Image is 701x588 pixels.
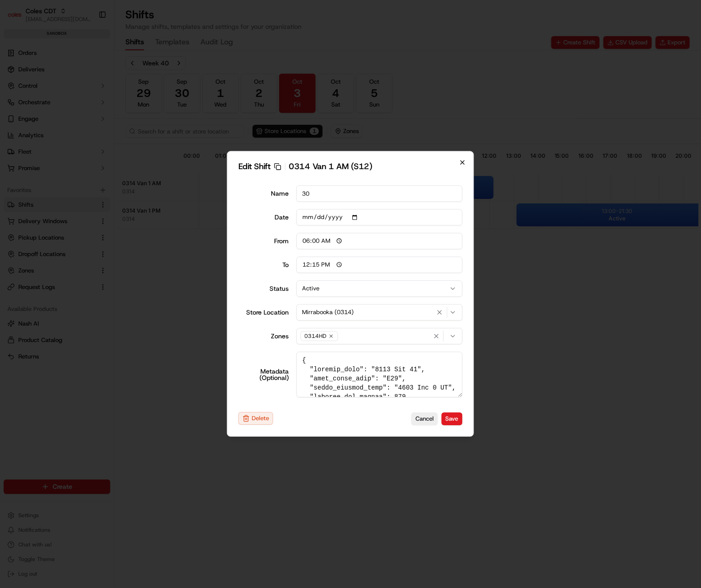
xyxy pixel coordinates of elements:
a: 📗Knowledge Base [5,129,74,146]
div: 💻 [77,134,85,141]
button: 0314HD [297,328,463,345]
span: API Documentation [86,133,147,142]
textarea: { "loremip_dolo": "8113 Sit 41", "amet_conse_adip": "E29", "seddo_eiusmod_temp": "4603 Inc 0 UT",... [297,352,463,398]
button: Start new chat [156,91,167,102]
span: Pylon [91,155,111,162]
label: Status [238,286,289,292]
button: Delete [238,412,273,425]
div: 📗 [9,134,16,141]
label: Metadata (Optional) [238,369,289,381]
img: 1736555255976-a54dd68f-1ca7-489b-9aae-adbdc363a1c4 [9,88,26,104]
img: Nash [9,10,27,28]
button: Mirrabooka (0314) [297,305,463,321]
label: Store Location [238,310,289,316]
span: Mirrabooka (0314) [302,309,354,317]
button: Cancel [411,412,438,425]
input: Shift name [297,186,463,202]
label: Name [238,191,289,197]
span: 0314HD [305,333,327,340]
div: To [238,262,289,268]
input: Got a question? Start typing here... [24,59,165,69]
div: Start new chat [31,88,150,97]
span: 0314 Van 1 AM (S12) [289,163,372,171]
h2: Edit Shift [238,163,463,171]
p: Welcome 👋 [9,37,167,52]
label: Zones [238,333,289,340]
span: Knowledge Base [18,133,70,142]
label: Date [238,214,289,221]
a: 💻API Documentation [74,129,151,146]
div: From [238,238,289,245]
div: We're available if you need us! [31,97,116,104]
a: Powered byPylon [65,155,111,162]
button: Save [442,412,463,425]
